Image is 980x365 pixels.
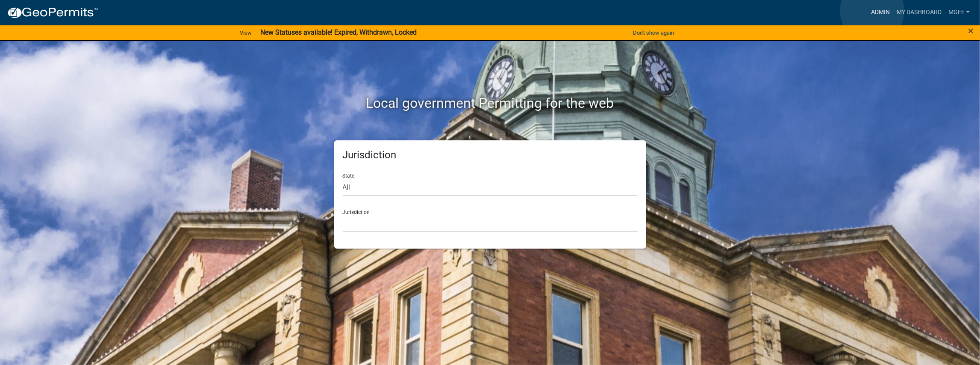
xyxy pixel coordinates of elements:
[968,26,974,36] button: Close
[868,4,893,21] a: Admin
[253,95,727,111] h2: Local government Permitting for the web
[260,28,417,36] strong: New Statuses available! Expired, Withdrawn, Locked
[893,4,945,21] a: My Dashboard
[968,25,974,37] span: ×
[236,26,255,40] a: View
[630,26,677,40] button: Don't show again
[945,4,973,21] a: mgee
[343,149,638,161] h5: Jurisdiction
